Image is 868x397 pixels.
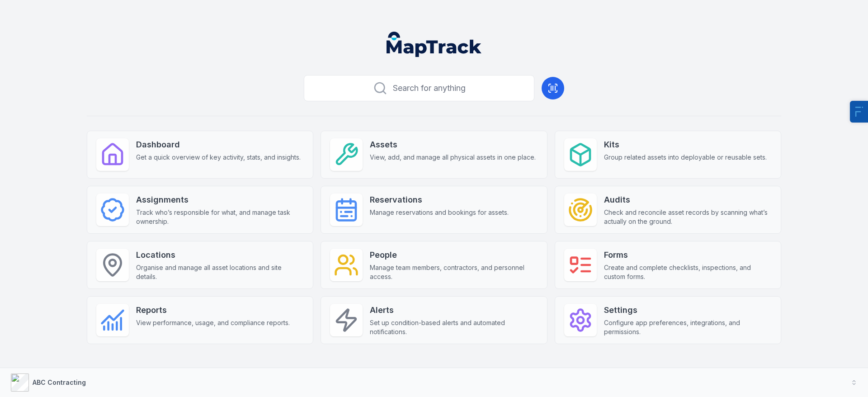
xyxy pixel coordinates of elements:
[304,75,534,101] button: Search for anything
[555,241,781,289] a: FormsCreate and complete checklists, inspections, and custom forms.
[604,249,772,261] strong: Forms
[370,249,538,261] strong: People
[321,186,547,234] a: ReservationsManage reservations and bookings for assets.
[604,208,772,226] span: Check and reconcile asset records by scanning what’s actually on the ground.
[370,138,536,151] strong: Assets
[136,208,304,226] span: Track who’s responsible for what, and manage task ownership.
[604,153,767,162] span: Group related assets into deployable or reusable sets.
[393,82,466,95] span: Search for anything
[87,296,313,344] a: ReportsView performance, usage, and compliance reports.
[372,32,496,57] nav: Global
[604,304,772,317] strong: Settings
[87,131,313,179] a: DashboardGet a quick overview of key activity, stats, and insights.
[604,318,772,336] span: Configure app preferences, integrations, and permissions.
[370,318,538,336] span: Set up condition-based alerts and automated notifications.
[555,131,781,179] a: KitsGroup related assets into deployable or reusable sets.
[604,138,767,151] strong: Kits
[370,208,509,217] span: Manage reservations and bookings for assets.
[555,296,781,344] a: SettingsConfigure app preferences, integrations, and permissions.
[321,131,547,179] a: AssetsView, add, and manage all physical assets in one place.
[555,186,781,234] a: AuditsCheck and reconcile asset records by scanning what’s actually on the ground.
[321,296,547,344] a: AlertsSet up condition-based alerts and automated notifications.
[136,318,290,327] span: View performance, usage, and compliance reports.
[370,194,509,206] strong: Reservations
[136,249,304,261] strong: Locations
[136,138,301,151] strong: Dashboard
[370,304,538,317] strong: Alerts
[321,241,547,289] a: PeopleManage team members, contractors, and personnel access.
[604,263,772,281] span: Create and complete checklists, inspections, and custom forms.
[33,378,86,386] strong: ABC Contracting
[87,186,313,234] a: AssignmentsTrack who’s responsible for what, and manage task ownership.
[136,194,304,206] strong: Assignments
[370,153,536,162] span: View, add, and manage all physical assets in one place.
[136,304,290,317] strong: Reports
[136,263,304,281] span: Organise and manage all asset locations and site details.
[136,153,301,162] span: Get a quick overview of key activity, stats, and insights.
[604,194,772,206] strong: Audits
[87,241,313,289] a: LocationsOrganise and manage all asset locations and site details.
[370,263,538,281] span: Manage team members, contractors, and personnel access.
